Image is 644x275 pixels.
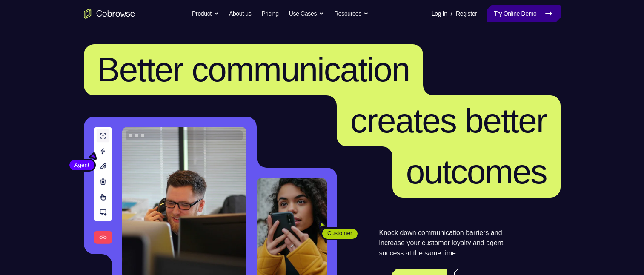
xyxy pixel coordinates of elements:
p: Knock down communication barriers and increase your customer loyalty and agent success at the sam... [379,228,518,258]
a: Pricing [261,5,278,22]
a: Go to the home page [84,9,135,19]
span: creates better [350,102,547,140]
a: About us [229,5,251,22]
span: / [451,9,452,19]
a: Register [456,5,477,22]
span: outcomes [406,153,547,191]
a: Try Online Demo [487,5,560,22]
button: Resources [334,5,369,22]
button: Use Cases [289,5,324,22]
a: Log In [432,5,447,22]
button: Product [192,5,219,22]
span: Better communication [97,51,410,89]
